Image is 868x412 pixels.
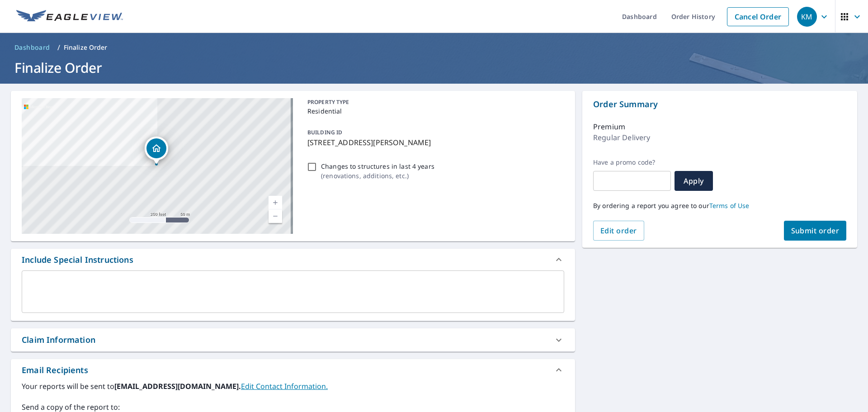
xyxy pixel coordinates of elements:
[709,201,750,210] a: Terms of Use
[321,171,434,180] p: ( renovations, additions, etc. )
[727,7,789,26] a: Cancel Order
[11,58,857,77] h1: Finalize Order
[307,137,561,148] p: [STREET_ADDRESS][PERSON_NAME]
[114,381,241,391] b: [EMAIL_ADDRESS][DOMAIN_NAME].
[269,196,282,209] a: Current Level 17, Zoom In
[11,40,857,55] nav: breadcrumb
[307,106,561,116] p: Residential
[11,249,575,270] div: Include Special Instructions
[682,176,706,186] span: Apply
[593,202,846,210] p: By ordering a report you agree to our
[784,221,847,241] button: Submit order
[14,43,50,52] span: Dashboard
[22,254,133,266] div: Include Special Instructions
[791,226,840,236] span: Submit order
[11,359,575,381] div: Email Recipients
[797,7,817,27] div: KM
[593,221,644,241] button: Edit order
[241,381,328,391] a: EditContactInfo
[593,158,671,166] label: Have a promo code?
[307,128,342,136] p: BUILDING ID
[593,132,650,143] p: Regular Delivery
[22,381,564,392] label: Your reports will be sent to
[145,137,168,165] div: Dropped pin, building 1, Residential property, 607 Richardson St Greensboro, NC 27403
[57,42,60,53] li: /
[593,98,846,110] p: Order Summary
[593,121,625,132] p: Premium
[600,226,637,236] span: Edit order
[321,161,434,171] p: Changes to structures in last 4 years
[22,364,88,376] div: Email Recipients
[16,10,123,24] img: EV Logo
[22,334,95,346] div: Claim Information
[307,98,561,106] p: PROPERTY TYPE
[64,43,108,52] p: Finalize Order
[11,328,575,351] div: Claim Information
[11,40,54,55] a: Dashboard
[269,209,282,223] a: Current Level 17, Zoom Out
[675,171,713,191] button: Apply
